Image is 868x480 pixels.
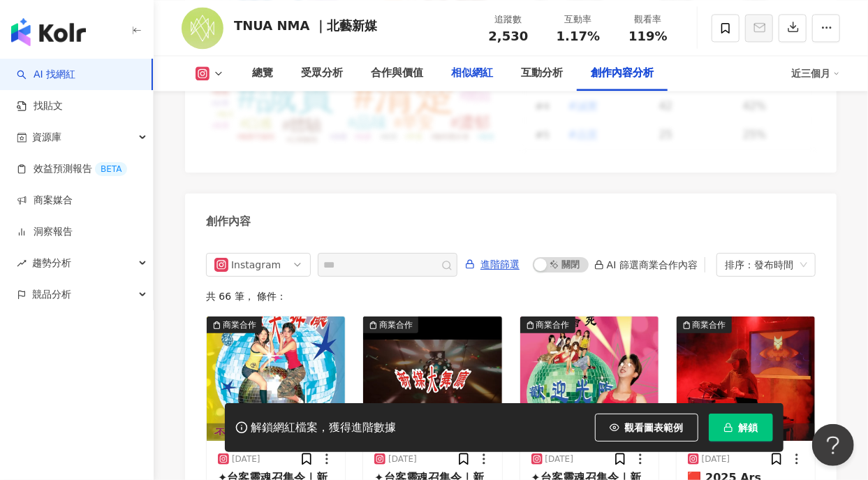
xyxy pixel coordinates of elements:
[17,68,75,82] a: searchAI 找網紅
[552,13,605,27] div: 互動率
[207,317,345,441] img: post-image
[693,318,726,332] div: 商業合作
[17,99,63,113] a: 找貼文
[32,279,71,310] span: 競品分析
[536,318,570,332] div: 商業合作
[480,254,520,276] span: 進階篩選
[625,422,684,433] span: 觀看圖表範例
[725,254,795,276] div: 排序：發布時間
[557,29,600,43] span: 1.17%
[482,13,535,27] div: 追蹤數
[182,7,223,49] img: KOL Avatar
[520,317,659,441] button: 商業合作預估觸及數：1,574
[252,65,273,82] div: 總覽
[32,247,71,279] span: 趨勢分析
[791,62,840,85] div: 近三個月
[677,317,815,441] img: post-image
[595,414,698,442] button: 觀看圖表範例
[489,29,529,43] span: 2,530
[621,13,675,27] div: 觀看率
[464,253,520,275] button: 進階篩選
[594,259,698,270] div: AI 篩選商業合作內容
[520,317,659,441] img: post-image
[702,453,730,465] div: [DATE]
[223,318,256,332] div: 商業合作
[17,162,127,176] a: 效益預測報告BETA
[206,291,816,302] div: 共 66 筆 ， 條件：
[17,225,73,239] a: 洞察報告
[521,65,563,82] div: 互動分析
[363,317,501,441] img: post-image
[379,318,413,332] div: 商業合作
[17,194,73,208] a: 商案媒合
[206,214,251,229] div: 創作內容
[628,29,668,43] span: 119%
[545,453,574,465] div: [DATE]
[234,17,377,34] div: TNUA NMA ｜北藝新媒
[17,259,27,268] span: rise
[301,65,343,82] div: 受眾分析
[11,18,86,46] img: logo
[232,453,260,465] div: [DATE]
[231,254,277,276] div: Instagram
[32,122,61,153] span: 資源庫
[251,421,397,435] div: 解鎖網紅檔案，獲得進階數據
[451,65,493,82] div: 相似網紅
[739,422,758,433] span: 解鎖
[207,317,345,441] button: 商業合作預估觸及數：1,030
[709,414,773,442] button: 解鎖
[677,317,815,441] button: 商業合作預估觸及數：250
[591,65,654,82] div: 創作內容分析
[371,65,423,82] div: 合作與價值
[363,317,501,441] button: 商業合作預估觸及數：2,895
[388,453,417,465] div: [DATE]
